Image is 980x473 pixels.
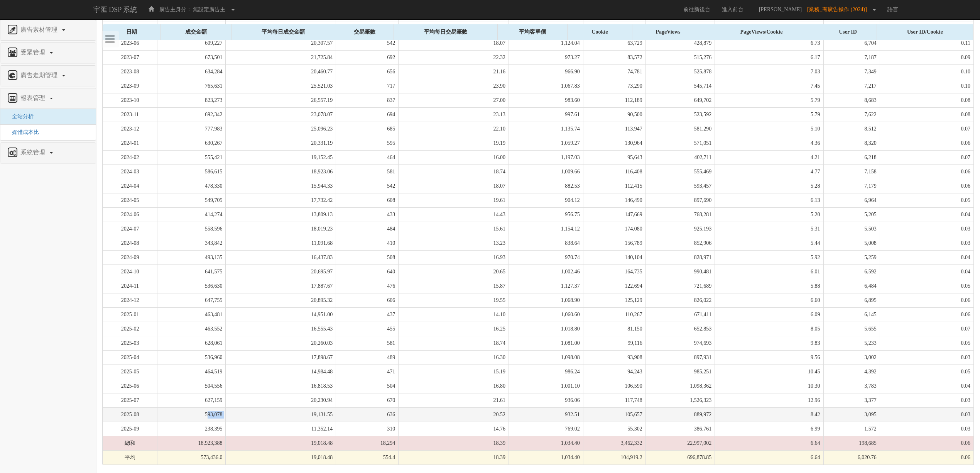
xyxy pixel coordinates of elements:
[103,50,157,64] td: 2023-07
[509,150,583,164] td: 1,197.03
[645,322,715,336] td: 652,853
[509,22,583,36] td: 1,048.28
[157,22,226,36] td: 674,045
[509,36,583,50] td: 1,124.04
[399,193,509,207] td: 19.61
[823,293,880,307] td: 6,895
[880,179,973,193] td: 0.06
[226,150,336,164] td: 19,152.45
[823,193,880,207] td: 6,964
[19,26,61,33] span: 廣告素材管理
[157,164,226,179] td: 586,615
[399,336,509,350] td: 18.74
[645,150,715,164] td: 402,711
[509,307,583,322] td: 1,060.60
[103,293,157,307] td: 2024-12
[157,350,226,364] td: 536,960
[157,207,226,222] td: 414,274
[336,79,399,93] td: 717
[645,122,715,136] td: 581,290
[157,264,226,279] td: 641,575
[568,24,632,40] div: Cookie
[509,364,583,379] td: 986.24
[226,222,336,236] td: 18,019.23
[157,64,226,79] td: 634,284
[336,350,399,364] td: 489
[103,179,157,193] td: 2024-04
[399,79,509,93] td: 23.90
[877,24,973,40] div: User ID/Cookie
[509,336,583,350] td: 1,081.00
[823,64,880,79] td: 7,349
[823,93,880,107] td: 8,683
[509,222,583,236] td: 1,154.12
[509,93,583,107] td: 983.60
[880,264,973,279] td: 0.04
[157,93,226,107] td: 823,273
[823,50,880,64] td: 7,187
[823,322,880,336] td: 5,655
[509,179,583,193] td: 882.53
[161,24,231,40] div: 成交金額
[645,336,715,350] td: 974,693
[715,50,823,64] td: 6.17
[336,222,399,236] td: 484
[823,22,880,36] td: 7,337
[583,22,645,36] td: 76,855
[6,147,90,159] a: 系統管理
[704,24,818,40] div: PageViews/Cookie
[335,24,394,40] div: 交易筆數
[823,79,880,93] td: 7,217
[583,207,645,222] td: 147,669
[336,122,399,136] td: 685
[880,164,973,179] td: 0.06
[583,322,645,336] td: 81,150
[103,22,157,36] td: 2023-05
[715,136,823,150] td: 4.36
[103,236,157,250] td: 2024-08
[103,207,157,222] td: 2024-06
[103,336,157,350] td: 2025-03
[823,279,880,293] td: 6,484
[583,136,645,150] td: 130,964
[103,64,157,79] td: 2023-08
[336,364,399,379] td: 471
[645,207,715,222] td: 768,281
[880,150,973,164] td: 0.07
[226,322,336,336] td: 16,555.43
[645,193,715,207] td: 897,690
[226,293,336,307] td: 20,895.32
[103,93,157,107] td: 2023-10
[226,164,336,179] td: 18,923.06
[645,250,715,264] td: 828,971
[583,107,645,122] td: 90,500
[157,50,226,64] td: 673,501
[6,47,90,59] a: 受眾管理
[583,279,645,293] td: 122,694
[715,250,823,264] td: 5.92
[807,7,871,12] span: [業務_有廣告操作 (2024)]
[103,364,157,379] td: 2025-05
[880,50,973,64] td: 0.09
[583,350,645,364] td: 93,908
[157,36,226,50] td: 609,227
[394,24,497,40] div: 平均每日交易筆數
[715,36,823,50] td: 6.73
[226,350,336,364] td: 17,898.67
[103,79,157,93] td: 2023-09
[823,236,880,250] td: 5,008
[193,7,225,12] span: 無設定廣告主
[226,136,336,150] td: 20,331.19
[226,22,336,36] td: 21,743.39
[103,193,157,207] td: 2024-05
[583,364,645,379] td: 94,243
[823,250,880,264] td: 5,259
[645,179,715,193] td: 593,457
[823,36,880,50] td: 6,704
[103,264,157,279] td: 2024-10
[103,36,157,50] td: 2023-06
[755,7,806,12] span: [PERSON_NAME]
[399,222,509,236] td: 15.61
[715,179,823,193] td: 5.28
[157,307,226,322] td: 463,481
